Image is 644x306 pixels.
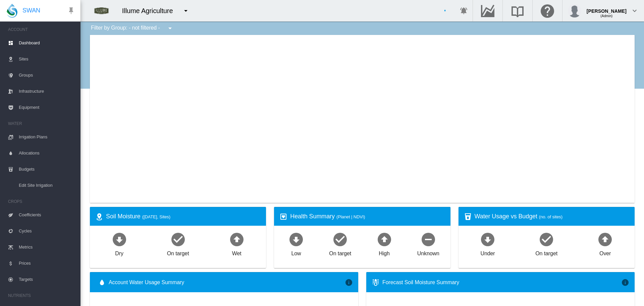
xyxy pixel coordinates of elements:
md-icon: icon-arrow-up-bold-circle [597,231,613,247]
div: Low [291,247,301,257]
md-icon: icon-information [345,278,353,287]
md-icon: icon-checkbox-marked-circle [170,231,186,247]
span: Cycles [19,223,75,239]
div: Forecast Soil Moisture Summary [382,279,621,286]
span: (Admin) [600,14,612,18]
md-icon: icon-water [98,278,106,287]
div: On target [167,247,189,257]
span: CROPS [8,196,75,207]
md-icon: icon-information [621,278,629,287]
img: 8HeJbKGV1lKSAAAAAASUVORK5CYII= [88,2,115,19]
md-icon: icon-menu-down [182,7,190,15]
md-icon: icon-thermometer-lines [372,278,380,287]
md-icon: icon-menu-down [166,24,174,32]
span: ACCOUNT [8,24,75,35]
div: Over [599,247,611,257]
div: Under [481,247,495,257]
md-icon: icon-arrow-up-bold-circle [229,231,245,247]
md-icon: Search the knowledge base [509,7,526,15]
span: Prices [19,255,75,271]
span: Infrastructure [19,83,75,99]
div: Water Usage vs Budget [475,212,629,221]
md-icon: icon-heart-box-outline [279,213,287,221]
div: Unknown [417,247,439,257]
div: Health Summary [290,212,445,221]
md-icon: icon-chevron-down [631,7,639,15]
span: Equipment [19,99,75,116]
md-icon: Click here for help [539,7,555,15]
button: icon-menu-down [163,21,177,35]
md-icon: icon-cup-water [464,213,472,221]
span: (Planet | NDVI) [336,214,365,219]
span: NUTRIENTS [8,290,75,301]
md-icon: icon-arrow-down-bold-circle [288,231,304,247]
md-icon: icon-arrow-down-bold-circle [480,231,496,247]
span: Account Water Usage Summary [109,279,345,286]
md-icon: icon-map-marker-radius [95,213,103,221]
span: Groups [19,67,75,83]
span: Irrigation Plans [19,129,75,145]
img: SWAN-Landscape-Logo-Colour-drop.png [7,4,17,18]
span: ([DATE], Sites) [142,214,170,219]
md-icon: icon-arrow-up-bold-circle [376,231,392,247]
md-icon: Go to the Data Hub [480,7,496,15]
span: Targets [19,271,75,288]
span: WATER [8,118,75,129]
div: Soil Moisture [106,212,261,221]
div: [PERSON_NAME] [587,5,627,12]
md-icon: icon-arrow-down-bold-circle [111,231,127,247]
img: profile.jpg [568,4,581,17]
span: Budgets [19,161,75,177]
div: Illume Agriculture [122,6,179,15]
md-icon: icon-minus-circle [420,231,436,247]
div: High [379,247,390,257]
div: On target [535,247,557,257]
md-icon: icon-pin [67,7,75,15]
md-icon: icon-bell-ring [460,7,468,15]
div: Wet [232,247,241,257]
span: Allocations [19,145,75,161]
span: SWAN [22,6,40,15]
span: Dashboard [19,35,75,51]
div: Filter by Group: - not filtered - [86,21,179,35]
button: icon-bell-ring [457,4,471,17]
button: icon-menu-down [179,4,193,17]
span: Coefficients [19,207,75,223]
span: Edit Site Irrigation [19,177,75,193]
div: On target [329,247,351,257]
span: Metrics [19,239,75,255]
md-icon: icon-checkbox-marked-circle [538,231,554,247]
span: (no. of sites) [539,214,562,219]
div: Dry [115,247,123,257]
md-icon: icon-checkbox-marked-circle [332,231,348,247]
span: Sites [19,51,75,67]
